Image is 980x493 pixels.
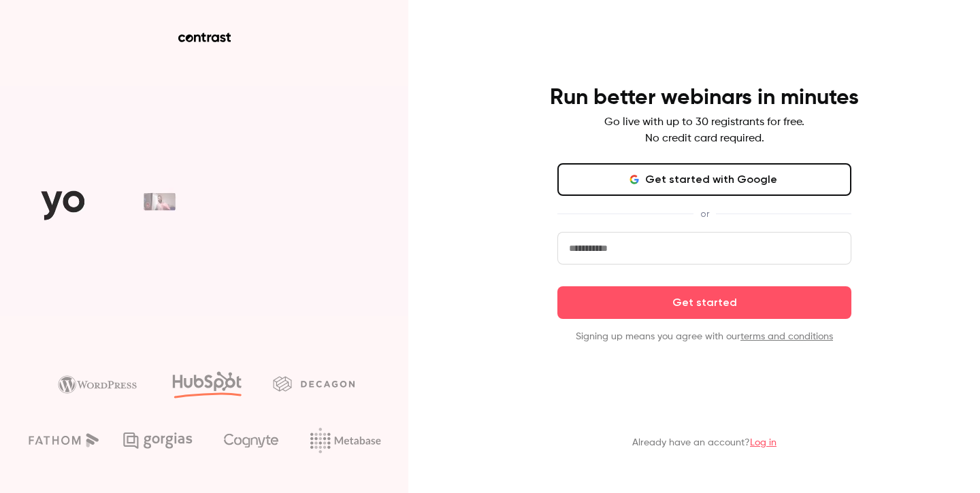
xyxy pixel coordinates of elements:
span: or [693,207,716,221]
p: Signing up means you agree with our [557,330,851,343]
button: Get started [557,286,851,319]
p: Already have an account? [632,436,777,449]
a: terms and conditions [740,332,833,341]
img: decagon [273,376,355,391]
h4: Run better webinars in minutes [550,84,859,112]
a: Log in [750,438,777,447]
p: Go live with up to 30 registrants for free. No credit card required. [604,114,804,147]
button: Get started with Google [557,163,851,196]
